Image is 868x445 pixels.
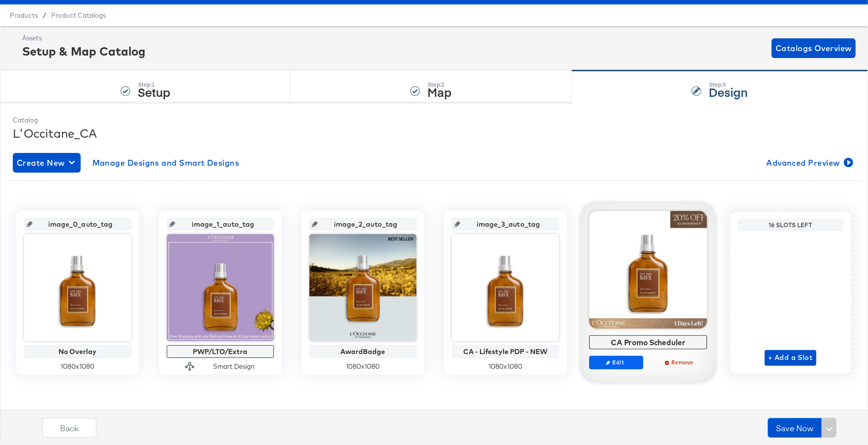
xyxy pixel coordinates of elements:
span: Products [10,11,38,19]
div: 1080 x 1080 [309,362,417,371]
div: AwardBadge [312,348,414,356]
span: + Add a Slot [769,352,813,364]
span: / [38,11,51,19]
div: CA - Lifestyle PDP - NEW [454,348,557,356]
strong: Design [709,84,748,100]
strong: Map [427,84,451,100]
span: Remove [657,358,702,366]
span: Catalogs Overview [776,41,852,55]
button: Manage Designs and Smart Designs [89,153,243,173]
button: Advanced Preview [762,153,855,173]
div: Catalog [13,116,855,125]
button: + Add a Slot [765,350,817,366]
button: Edit [589,356,643,369]
a: Product Catalogs [51,11,106,19]
button: Back [42,418,96,438]
div: Step: 3 [709,81,748,88]
div: Step: 2 [427,81,451,88]
div: Assets [22,33,146,43]
div: 1080 x 1080 [24,362,131,371]
div: CA Promo Scheduler [592,338,704,347]
span: Manage Designs and Smart Designs [92,156,239,170]
button: Create New [13,153,81,173]
span: Advanced Preview [766,156,851,170]
div: Smart Design [213,362,255,371]
span: Create New [17,156,77,170]
div: Step: 1 [138,81,170,88]
strong: Setup [138,84,170,100]
div: Setup & Map Catalog [22,43,146,59]
div: L'Occitane_CA [13,125,855,142]
button: Remove [653,356,707,369]
span: Edit [593,358,638,366]
div: No Overlay [27,348,129,356]
div: PWP/LTO/Extra [169,348,271,356]
div: 1080 x 1080 [452,362,559,371]
button: Save Now [768,418,822,438]
div: 16 Slots Left [741,221,841,229]
button: Catalogs Overview [772,38,856,58]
